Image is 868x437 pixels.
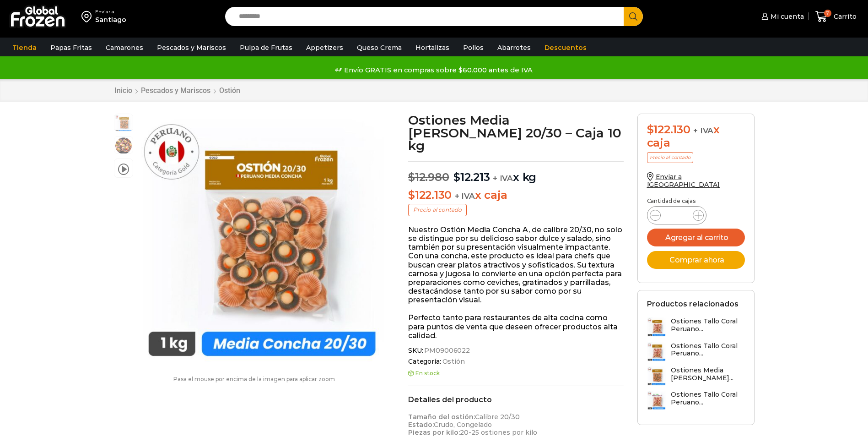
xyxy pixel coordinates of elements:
[647,198,745,204] p: Cantidad de cajas
[647,391,745,410] a: Ostiones Tallo Coral Peruano...
[647,342,745,362] a: Ostiones Tallo Coral Peruano...
[302,39,348,56] a: Appetizers
[408,161,624,184] p: x kg
[408,114,624,152] h1: Ostiones Media [PERSON_NAME] 20/30 – Caja 10 kg
[423,347,470,355] span: PM09006022
[453,170,460,184] span: $
[668,209,685,222] input: Product quantity
[453,170,490,184] bdi: 12.213
[768,12,804,21] span: Mi cuenta
[540,39,591,56] a: Descuentos
[693,126,713,135] span: + IVA
[114,114,133,132] span: media concha 20:30
[235,39,297,56] a: Pulpa de Frutas
[647,229,745,246] button: Agregar al carrito
[671,317,745,333] h3: Ostiones Tallo Coral Peruano...
[408,370,624,377] p: En stock
[114,137,133,155] span: ostiones-con-concha
[152,39,231,56] a: Pescados y Mariscos
[831,12,857,21] span: Carrito
[647,251,745,269] button: Comprar ahora
[408,170,449,184] bdi: 12.980
[8,39,41,56] a: Tienda
[647,300,739,308] h2: Productos relacionados
[114,86,241,95] nav: Breadcrumb
[408,189,624,202] p: x caja
[455,191,475,201] span: + IVA
[46,39,97,56] a: Papas Fritas
[647,317,745,337] a: Ostiones Tallo Coral Peruano...
[458,39,488,56] a: Pollos
[647,173,720,189] a: Enviar a [GEOGRAPHIC_DATA]
[219,86,241,95] a: Ostión
[647,123,745,150] div: x caja
[81,9,95,24] img: address-field-icon.svg
[408,170,415,184] span: $
[813,6,859,27] a: 7 Carrito
[411,39,454,56] a: Hortalizas
[408,428,460,437] strong: Piezas por kilo:
[624,7,643,26] button: Search button
[101,39,148,56] a: Camarones
[114,86,133,95] a: Inicio
[493,39,535,56] a: Abarrotes
[408,225,624,305] p: Nuestro Ostión Media Concha A, de calibre 20/30, no solo se distingue por su delicioso sabor dulc...
[408,313,624,340] p: Perfecto tanto para restaurantes de alta cocina como para puntos de venta que deseen ofrecer prod...
[408,188,415,202] span: $
[671,342,745,358] h3: Ostiones Tallo Coral Peruano...
[95,15,126,24] div: Santiago
[408,395,624,404] h2: Detalles del producto
[114,376,395,382] p: Pasa el mouse por encima de la imagen para aplicar zoom
[671,366,745,382] h3: Ostiones Media [PERSON_NAME]...
[408,421,434,429] strong: Estado:
[493,174,513,183] span: + IVA
[647,123,690,136] bdi: 122.130
[647,152,693,163] p: Precio al contado
[408,188,452,202] bdi: 122.130
[408,413,475,421] strong: Tamaño del ostión:
[408,204,467,216] p: Precio al contado
[647,123,654,136] span: $
[824,10,831,17] span: 7
[647,366,745,386] a: Ostiones Media [PERSON_NAME]...
[95,9,126,15] div: Enviar a
[140,86,211,95] a: Pescados y Mariscos
[352,39,406,56] a: Queso Crema
[441,358,465,366] a: Ostión
[671,391,745,406] h3: Ostiones Tallo Coral Peruano...
[759,7,804,26] a: Mi cuenta
[408,347,624,355] span: SKU:
[408,358,624,366] span: Categoría:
